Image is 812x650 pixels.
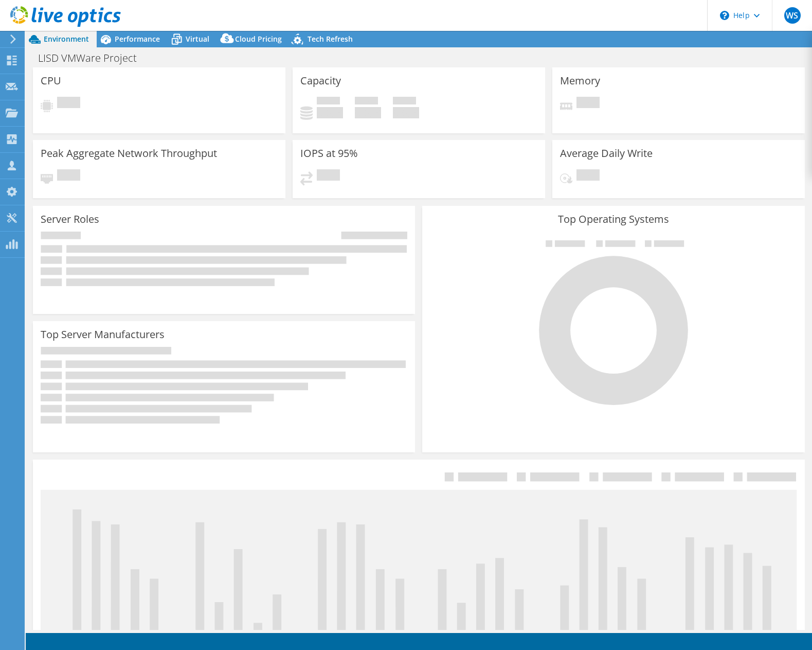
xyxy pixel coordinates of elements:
[300,75,341,86] h3: Capacity
[57,97,80,111] span: Pending
[317,107,343,118] h4: 0 GiB
[41,214,99,225] h3: Server Roles
[317,97,340,107] span: Used
[560,75,600,86] h3: Memory
[430,214,797,225] h3: Top Operating Systems
[308,34,353,44] span: Tech Refresh
[115,34,160,44] span: Performance
[186,34,209,44] span: Virtual
[576,97,600,111] span: Pending
[355,107,381,118] h4: 0 GiB
[57,169,80,183] span: Pending
[355,97,378,107] span: Free
[300,148,358,159] h3: IOPS at 95%
[41,75,61,86] h3: CPU
[44,34,89,44] span: Environment
[41,329,165,340] h3: Top Server Manufacturers
[560,148,653,159] h3: Average Daily Write
[784,7,801,24] span: WS
[576,169,600,183] span: Pending
[393,97,416,107] span: Total
[33,52,153,64] h1: LISD VMWare Project
[235,34,282,44] span: Cloud Pricing
[317,169,340,183] span: Pending
[720,11,729,20] svg: \n
[41,148,217,159] h3: Peak Aggregate Network Throughput
[393,107,419,118] h4: 0 GiB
